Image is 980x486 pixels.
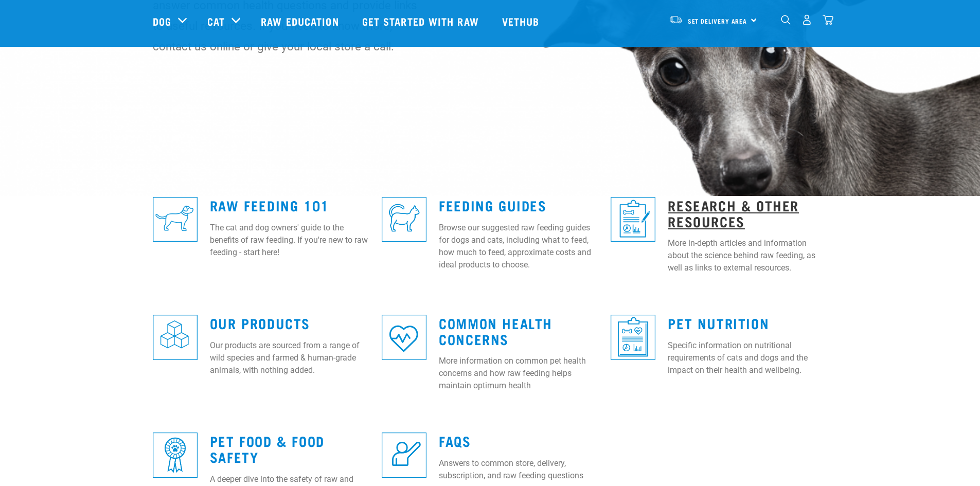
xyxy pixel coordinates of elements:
[382,315,426,359] img: re-icons-heart-sq-blue.png
[781,15,791,25] img: home-icon-1@2x.png
[688,19,747,23] span: Set Delivery Area
[492,1,553,42] a: Vethub
[210,201,329,209] a: Raw Feeding 101
[153,315,198,359] img: re-icons-cubes2-sq-blue.png
[382,197,426,242] img: re-icons-cat2-sq-blue.png
[439,355,598,392] p: More information on common pet health concerns and how raw feeding helps maintain optimum health
[823,14,833,25] img: home-icon@2x.png
[668,339,827,376] p: Specific information on nutritional requirements of cats and dogs and the impact on their health ...
[153,13,171,29] a: Dog
[153,433,198,477] img: re-icons-rosette-sq-blue.png
[210,319,310,327] a: Our Products
[668,201,799,225] a: Research & Other Resources
[251,1,351,42] a: Raw Education
[668,237,827,274] p: More in-depth articles and information about the science behind raw feeding, as well as links to ...
[210,222,369,259] p: The cat and dog owners' guide to the benefits of raw feeding. If you're new to raw feeding - star...
[153,197,198,242] img: re-icons-dog3-sq-blue.png
[207,13,225,29] a: Cat
[668,319,769,327] a: Pet Nutrition
[439,222,598,271] p: Browse our suggested raw feeding guides for dogs and cats, including what to feed, how much to fe...
[669,15,683,24] img: van-moving.png
[439,437,471,444] a: FAQs
[439,319,553,343] a: Common Health Concerns
[382,433,426,477] img: re-icons-faq-sq-blue.png
[439,201,546,209] a: Feeding Guides
[611,315,655,359] img: re-icons-healthcheck3-sq-blue.png
[611,197,655,242] img: re-icons-healthcheck1-sq-blue.png
[210,339,369,376] p: Our products are sourced from a range of wild species and farmed & human-grade animals, with noth...
[352,1,492,42] a: Get started with Raw
[801,14,812,25] img: user.png
[210,437,325,460] a: Pet Food & Food Safety
[439,457,598,482] p: Answers to common store, delivery, subscription, and raw feeding questions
